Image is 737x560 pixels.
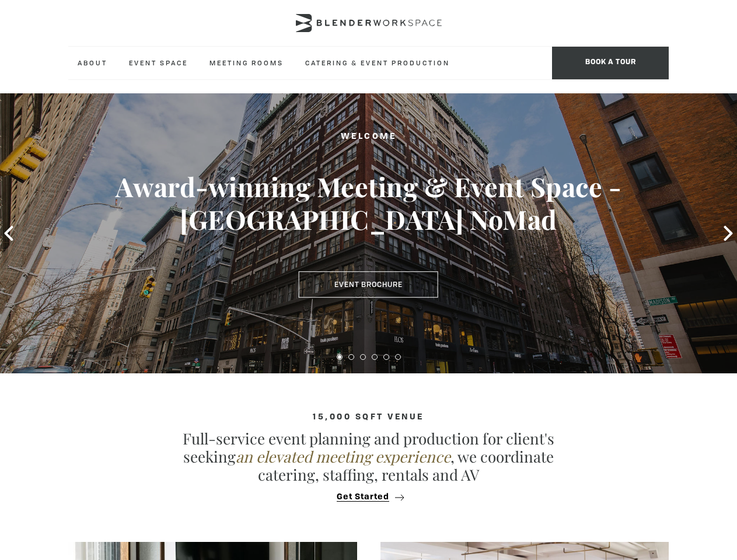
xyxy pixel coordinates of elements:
[37,129,700,144] h2: Welcome
[200,47,293,79] a: Meeting Rooms
[165,429,573,484] p: Full-service event planning and production for client's seeking , we coordinate catering, staffin...
[120,47,197,79] a: Event Space
[68,412,669,422] h4: 15,000 sqft venue
[37,170,700,236] h3: Award-winning Meeting & Event Space - [GEOGRAPHIC_DATA] NoMad
[679,504,737,560] iframe: Chat Widget
[552,47,669,79] span: Book a tour
[333,492,404,502] button: Get Started
[299,271,438,298] a: Event Brochure
[68,47,117,79] a: About
[296,47,459,79] a: Catering & Event Production
[236,446,450,467] em: an elevated meeting experience
[337,493,389,502] span: Get Started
